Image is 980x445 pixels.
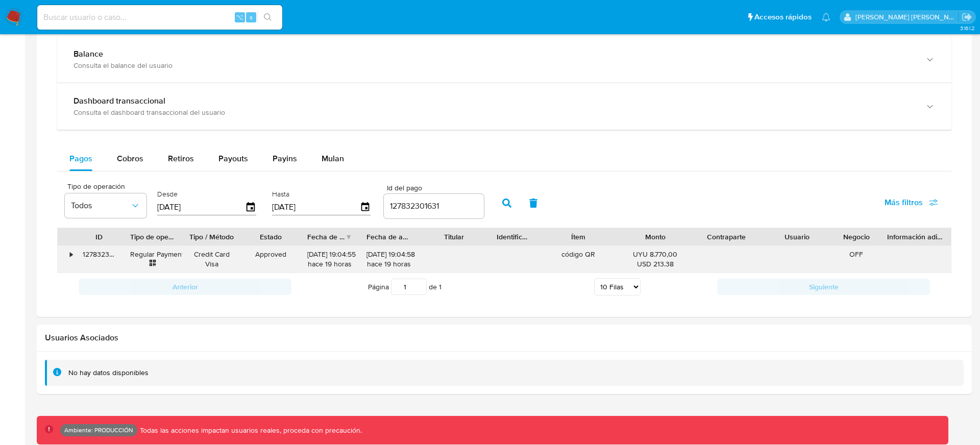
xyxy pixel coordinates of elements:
span: s [250,12,253,22]
a: Salir [962,12,972,22]
p: Todas las acciones impactan usuarios reales, proceda con precaución. [137,426,362,435]
button: search-icon [257,10,278,24]
span: Accesos rápidos [754,12,812,22]
p: Ambiente: PRODUCCIÓN [64,428,133,432]
span: ⌥ [236,12,243,22]
p: facundoagustin.borghi@mercadolibre.com [855,12,959,22]
a: Notificaciones [822,13,830,21]
input: Buscar usuario o caso... [37,11,282,24]
h2: Usuarios Asociados [45,333,964,343]
span: 3.161.2 [960,24,975,32]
